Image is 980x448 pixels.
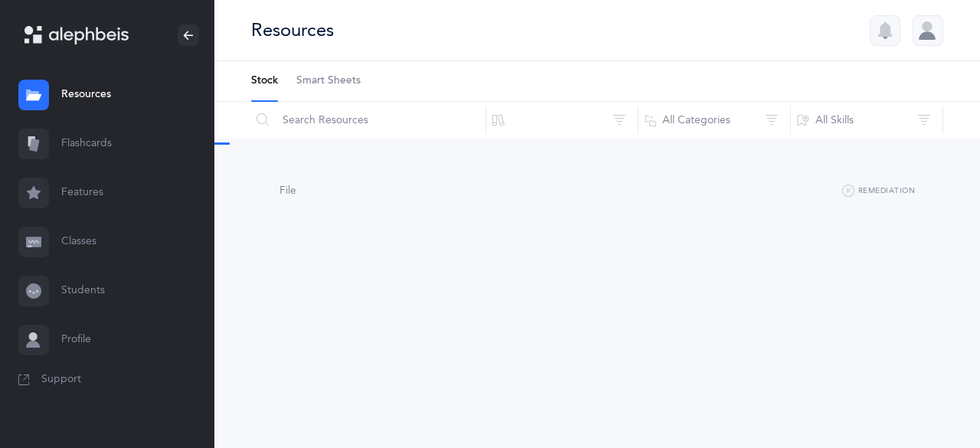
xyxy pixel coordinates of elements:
button: Remediation [842,182,915,201]
input: Search Resources [250,102,486,139]
span: Support [41,372,81,388]
span: File [279,185,296,197]
span: Smart Sheets [296,74,361,89]
div: Resources [251,18,334,43]
button: All Skills [790,102,943,139]
button: All Categories [638,102,791,139]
